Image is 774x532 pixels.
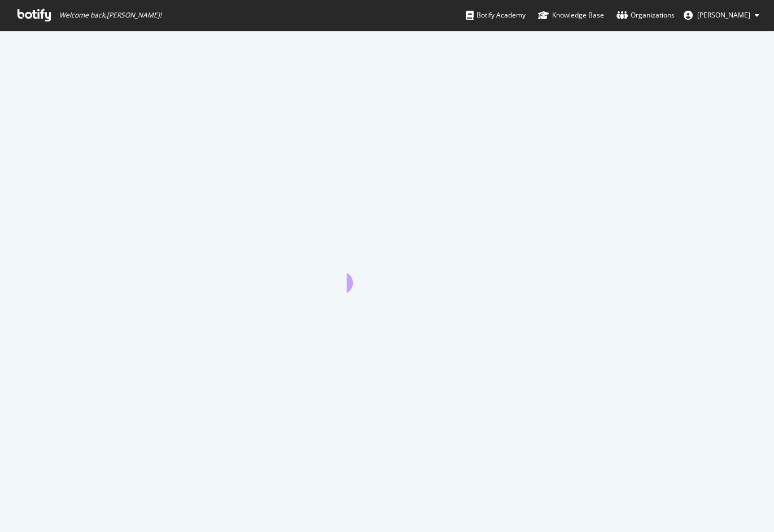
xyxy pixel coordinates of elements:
div: Organizations [616,10,675,21]
div: animation [347,252,428,293]
div: Knowledge Base [538,10,604,21]
button: [PERSON_NAME] [675,6,768,24]
div: Botify Academy [466,10,526,21]
span: Paul Leclercq [697,10,750,20]
span: Welcome back, [PERSON_NAME] ! [59,11,161,20]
